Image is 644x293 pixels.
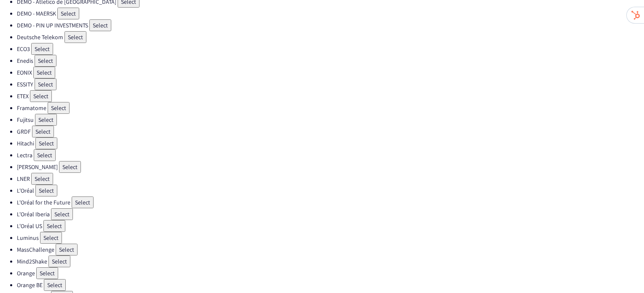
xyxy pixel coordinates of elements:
button: Select [34,149,56,161]
li: ESSITY [17,78,644,90]
li: Framatome [17,102,644,114]
li: DEMO - MAERSK [17,8,644,19]
iframe: Chat Widget [602,253,644,293]
li: Orange BE [17,279,644,291]
li: Orange [17,267,644,279]
button: Select [51,208,73,220]
button: Select [36,267,58,279]
li: L'Oréal [17,185,644,196]
button: Select [35,78,56,90]
button: Select [31,43,53,55]
button: Select [48,255,70,267]
button: Select [35,185,57,196]
li: ECO3 [17,43,644,55]
li: Mind2Shake [17,255,644,267]
button: Select [35,55,56,67]
button: Select [32,126,54,137]
li: Hitachi [17,137,644,149]
button: Select [59,161,81,173]
li: Enedis [17,55,644,67]
button: Select [57,8,79,19]
button: Select [48,102,70,114]
button: Select [33,67,55,78]
button: Select [64,31,86,43]
li: MassChallenge [17,244,644,255]
button: Select [44,279,66,291]
li: Lectra [17,149,644,161]
li: L'Oréal for the Future [17,196,644,208]
li: L'Oréal Iberia [17,208,644,220]
li: DEMO - PIN UP INVESTMENTS [17,19,644,31]
li: ETEX [17,90,644,102]
li: Deutsche Telekom [17,31,644,43]
li: EONIX [17,67,644,78]
li: [PERSON_NAME] [17,161,644,173]
li: LNER [17,173,644,185]
li: GRDF [17,126,644,137]
button: Select [43,220,65,232]
button: Select [31,173,53,185]
button: Select [72,196,94,208]
button: Select [40,232,62,244]
button: Select [35,114,57,126]
button: Select [56,244,78,255]
button: Select [89,19,111,31]
li: Luminus [17,232,644,244]
button: Select [35,137,57,149]
button: Select [30,90,52,102]
li: L'Oréal US [17,220,644,232]
li: Fujitsu [17,114,644,126]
